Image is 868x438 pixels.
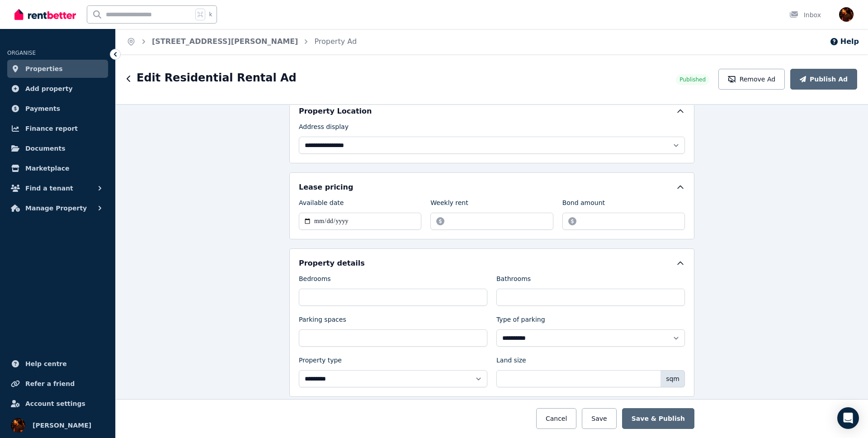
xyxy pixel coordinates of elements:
button: Save [582,408,616,429]
span: k [209,11,212,18]
span: Refer a friend [25,378,75,389]
button: Remove Ad [718,69,785,90]
img: Sergio Lourenco da Silva [11,418,25,433]
label: Land size [496,356,526,368]
h5: Property details [299,258,365,269]
button: Find a tenant [7,179,108,197]
button: Manage Property [7,199,108,217]
span: Account settings [25,398,85,409]
span: [PERSON_NAME] [33,420,91,431]
span: Published [679,76,706,83]
label: Bond amount [562,198,605,211]
a: Account settings [7,395,108,413]
label: Bathrooms [496,274,531,287]
span: Help centre [25,358,67,369]
button: Save & Publish [622,408,694,429]
img: RentBetter [14,8,76,21]
button: Publish Ad [790,69,857,90]
nav: Breadcrumb [116,29,368,54]
a: Finance report [7,119,108,138]
div: Inbox [789,10,821,19]
a: Add property [7,80,108,98]
span: Find a tenant [25,183,73,194]
h5: Lease pricing [299,182,353,193]
a: Properties [7,60,108,78]
button: Help [830,36,859,47]
a: Help centre [7,355,108,373]
a: [STREET_ADDRESS][PERSON_NAME] [152,37,298,46]
label: Property type [299,356,342,368]
label: Weekly rent [430,198,468,211]
h5: Property Location [299,106,372,117]
a: Payments [7,100,108,118]
div: Open Intercom Messenger [837,407,859,429]
span: Properties [25,63,63,74]
span: Payments [25,103,60,114]
label: Available date [299,198,344,211]
label: Bedrooms [299,274,331,287]
a: Documents [7,139,108,157]
label: Parking spaces [299,315,346,328]
span: Manage Property [25,203,87,214]
button: Cancel [536,408,576,429]
a: Marketplace [7,159,108,177]
span: Add property [25,83,73,94]
span: Finance report [25,123,78,134]
label: Type of parking [496,315,545,328]
span: ORGANISE [7,50,36,56]
a: Refer a friend [7,375,108,393]
h1: Edit Residential Rental Ad [137,71,297,85]
span: Marketplace [25,163,69,174]
a: Property Ad [314,37,357,46]
span: Documents [25,143,66,154]
label: Address display [299,122,349,135]
img: Sergio Lourenco da Silva [839,7,854,22]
